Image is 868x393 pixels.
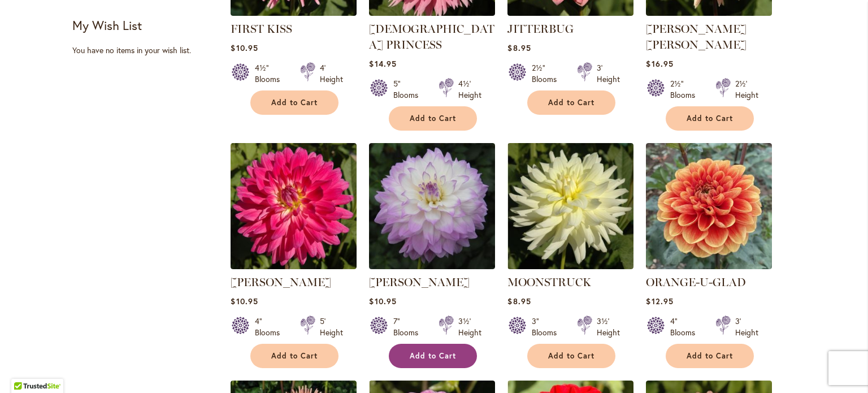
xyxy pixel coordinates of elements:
[458,78,481,101] div: 4½' Height
[410,114,456,123] span: Add to Cart
[320,316,343,338] div: 5' Height
[250,90,338,115] button: Add to Cart
[458,316,481,338] div: 3½' Height
[527,344,615,368] button: Add to Cart
[231,7,357,18] a: FIRST KISS
[393,78,425,101] div: 5" Blooms
[271,351,318,361] span: Add to Cart
[369,58,396,69] span: $14.95
[548,98,594,107] span: Add to Cart
[231,275,331,289] a: [PERSON_NAME]
[507,42,531,53] span: $8.95
[507,261,633,271] a: MOONSTRUCK
[687,351,733,361] span: Add to Cart
[231,22,292,36] a: FIRST KISS
[369,143,495,269] img: MIKAYLA MIRANDA
[646,296,673,306] span: $12.95
[670,316,702,338] div: 4" Blooms
[507,7,633,18] a: JITTERBUG
[369,7,495,18] a: GAY PRINCESS
[231,296,258,306] span: $10.95
[646,275,746,289] a: ORANGE-U-GLAD
[369,261,495,271] a: MIKAYLA MIRANDA
[410,351,456,361] span: Add to Cart
[369,275,470,289] a: [PERSON_NAME]
[320,62,343,85] div: 4' Height
[687,114,733,123] span: Add to Cart
[646,7,772,18] a: Mary Jo
[597,316,620,338] div: 3½' Height
[271,98,318,107] span: Add to Cart
[231,261,357,271] a: MELISSA M
[255,316,287,338] div: 4" Blooms
[231,143,357,269] img: MELISSA M
[72,17,142,33] strong: My Wish List
[646,143,772,269] img: Orange-U-Glad
[735,316,758,338] div: 3' Height
[735,78,758,101] div: 2½' Height
[8,353,40,385] iframe: Launch Accessibility Center
[646,58,673,69] span: $16.95
[507,143,633,269] img: MOONSTRUCK
[666,106,754,131] button: Add to Cart
[393,316,425,338] div: 7" Blooms
[666,344,754,368] button: Add to Cart
[389,344,477,368] button: Add to Cart
[72,45,223,56] div: You have no items in your wish list.
[527,90,615,115] button: Add to Cart
[532,316,563,338] div: 3" Blooms
[670,78,702,101] div: 2½" Blooms
[646,261,772,271] a: Orange-U-Glad
[389,106,477,131] button: Add to Cart
[250,344,338,368] button: Add to Cart
[255,62,287,85] div: 4½" Blooms
[646,22,747,51] a: [PERSON_NAME] [PERSON_NAME]
[507,22,574,36] a: JITTERBUG
[548,351,594,361] span: Add to Cart
[507,296,531,306] span: $8.95
[597,62,620,85] div: 3' Height
[532,62,563,85] div: 2½" Blooms
[369,296,396,306] span: $10.95
[231,42,258,53] span: $10.95
[507,275,591,289] a: MOONSTRUCK
[369,22,494,51] a: [DEMOGRAPHIC_DATA] PRINCESS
